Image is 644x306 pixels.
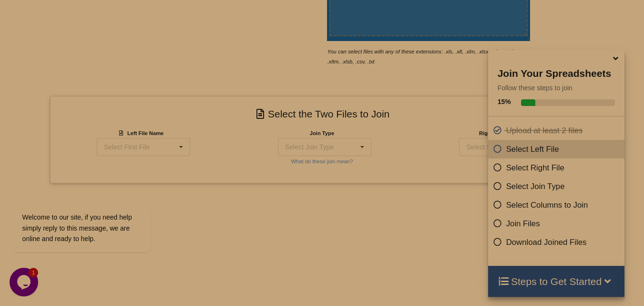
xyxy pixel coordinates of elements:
b: 15 % [498,98,511,106]
p: Select Left File [493,143,623,155]
div: Select Second File [466,144,522,150]
p: Select Right File [493,162,623,174]
iframe: chat widget [10,118,181,263]
i: You can select files with any of these extensions: .xls, .xlt, .xlm, .xlsx, .xlsm, .xltx, .xltm, ... [327,49,518,64]
h4: Steps to Get Started [498,275,615,287]
p: Select Join Type [493,180,623,192]
p: Download Joined Files [493,236,623,248]
p: Follow these steps to join [488,83,625,93]
p: Select Columns to Join [493,199,623,211]
div: Select Join Type [285,144,334,150]
b: Right File Name [479,130,527,136]
b: Join Type [310,130,334,136]
small: What do these join mean? [291,158,353,164]
p: Upload at least 2 files [493,125,623,137]
h4: Select the Two Files to Join [57,103,587,125]
p: Join Files [493,218,623,230]
iframe: chat widget [10,268,40,296]
h4: Join Your Spreadsheets [488,65,625,79]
